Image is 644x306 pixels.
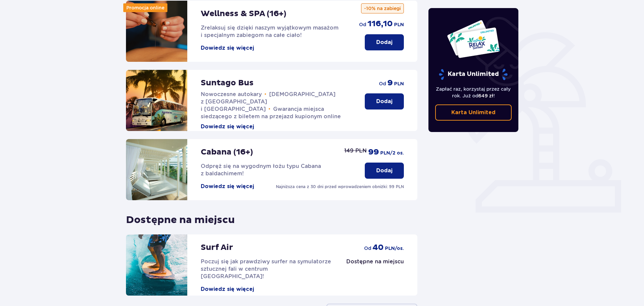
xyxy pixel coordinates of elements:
[361,3,404,13] p: -10% na zabiegi
[201,25,339,38] span: Zrelaksuj się dzięki naszym wyjątkowym masażom i specjalnym zabiegom na całe ciało!
[126,1,187,62] img: attraction
[364,245,371,252] p: od
[344,147,367,155] p: 149 PLN
[201,91,262,97] span: Nowoczesne autokary
[201,258,331,279] span: Poczuj się jak prawdziwy surfer na symulatorze sztucznej fali w centrum [GEOGRAPHIC_DATA]!
[126,234,187,296] img: attraction
[123,3,167,12] div: Promocja online
[478,93,493,98] span: 649 zł
[373,243,384,253] p: 40
[367,19,393,29] p: 116,10
[359,21,366,28] p: od
[451,109,495,116] p: Karta Unlimited
[387,78,393,88] p: 9
[126,208,235,226] p: Dostępne na miejscu
[201,286,254,293] button: Dowiedz się więcej
[201,147,253,157] p: Cabana (16+)
[379,80,386,87] p: od
[126,70,187,131] img: attraction
[264,91,266,98] span: •
[201,243,233,253] p: Surf Air
[365,163,404,179] button: Dodaj
[376,39,392,46] p: Dodaj
[126,139,187,200] img: attraction
[201,44,254,52] button: Dowiedz się więcej
[376,98,392,105] p: Dodaj
[365,93,404,110] button: Dodaj
[201,9,286,19] p: Wellness & SPA (16+)
[365,34,404,50] button: Dodaj
[394,21,404,28] p: PLN
[201,183,254,190] button: Dowiedz się więcej
[201,91,335,112] span: [DEMOGRAPHIC_DATA] z [GEOGRAPHIC_DATA] i [GEOGRAPHIC_DATA]
[376,167,392,174] p: Dodaj
[438,69,508,80] p: Karta Unlimited
[201,163,321,177] span: Odpręż się na wygodnym łożu typu Cabana z baldachimem!
[368,147,379,157] p: 99
[346,258,404,265] p: Dostępne na miejscu
[201,78,254,88] p: Suntago Bus
[385,245,404,252] p: PLN /os.
[394,81,404,87] p: PLN
[201,123,254,130] button: Dowiedz się więcej
[380,150,404,157] p: PLN /2 os.
[276,184,404,190] p: Najniższa cena z 30 dni przed wprowadzeniem obniżki: 99 PLN
[435,104,512,121] a: Karta Unlimited
[268,106,270,113] span: •
[435,86,512,99] p: Zapłać raz, korzystaj przez cały rok. Już od !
